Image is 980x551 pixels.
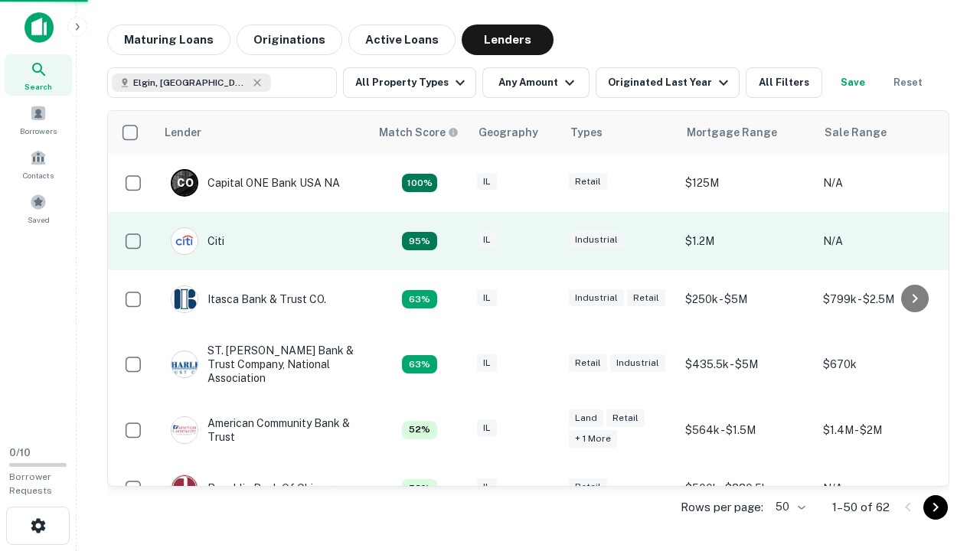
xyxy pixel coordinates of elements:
[815,154,953,212] td: N/A
[462,24,554,55] button: Lenders
[171,169,340,197] div: Capital ONE Bank USA NA
[107,24,230,55] button: Maturing Loans
[477,478,497,496] div: IL
[402,355,437,373] div: Capitalize uses an advanced AI algorithm to match your search with the best lender. The match sco...
[402,421,437,439] div: Capitalize uses an advanced AI algorithm to match your search with the best lender. The match sco...
[832,498,890,517] p: 1–50 of 62
[569,478,607,496] div: Retail
[171,417,198,443] img: picture
[569,173,607,191] div: Retail
[237,24,342,55] button: Originations
[815,270,953,328] td: $799k - $2.5M
[28,214,50,226] span: Saved
[678,270,815,328] td: $250k - $5M
[171,475,198,501] img: picture
[687,123,777,142] div: Mortgage Range
[477,231,497,249] div: IL
[171,474,338,502] div: Republic Bank Of Chicago
[402,174,437,192] div: Capitalize uses an advanced AI algorithm to match your search with the best lender. The match sco...
[482,67,590,98] button: Any Amount
[171,344,354,386] div: ST. [PERSON_NAME] Bank & Trust Company, National Association
[561,111,678,154] th: Types
[5,99,72,140] a: Borrowers
[171,286,198,312] img: picture
[5,187,72,229] a: Saved
[608,73,733,92] div: Originated Last Year
[477,419,497,437] div: IL
[379,124,459,141] div: Capitalize uses an advanced AI algorithm to match your search with the best lender. The match sco...
[133,76,248,90] span: Elgin, [GEOGRAPHIC_DATA], [GEOGRAPHIC_DATA]
[627,289,665,307] div: Retail
[5,143,72,184] a: Contacts
[24,80,52,93] span: Search
[9,447,31,458] span: 0 / 10
[769,496,808,518] div: 50
[569,231,624,249] div: Industrial
[9,471,52,496] span: Borrower Requests
[402,479,437,497] div: Capitalize uses an advanced AI algorithm to match your search with the best lender. The match sco...
[343,67,476,98] button: All Property Types
[165,123,201,142] div: Lender
[370,111,469,154] th: Capitalize uses an advanced AI algorithm to match your search with the best lender. The match sco...
[570,123,603,142] div: Types
[610,354,665,372] div: Industrial
[825,123,887,142] div: Sale Range
[815,328,953,401] td: $670k
[477,289,497,307] div: IL
[678,328,815,401] td: $435.5k - $5M
[348,24,456,55] button: Active Loans
[681,498,763,517] p: Rows per page:
[923,495,948,520] button: Go to next page
[171,285,326,313] div: Itasca Bank & Trust CO.
[884,67,933,98] button: Reset
[569,430,617,448] div: + 1 more
[155,111,370,154] th: Lender
[678,111,815,154] th: Mortgage Range
[479,123,538,142] div: Geography
[469,111,561,154] th: Geography
[678,401,815,459] td: $564k - $1.5M
[477,354,497,372] div: IL
[828,67,877,98] button: Save your search to get updates of matches that match your search criteria.
[678,212,815,270] td: $1.2M
[569,409,603,427] div: Land
[569,354,607,372] div: Retail
[903,429,980,502] iframe: Chat Widget
[569,289,624,307] div: Industrial
[402,232,437,250] div: Capitalize uses an advanced AI algorithm to match your search with the best lender. The match sco...
[379,124,456,141] h6: Match Score
[171,351,198,377] img: picture
[815,401,953,459] td: $1.4M - $2M
[606,409,645,427] div: Retail
[23,169,54,181] span: Contacts
[171,228,198,254] img: picture
[177,175,193,191] p: C O
[402,290,437,308] div: Capitalize uses an advanced AI algorithm to match your search with the best lender. The match sco...
[746,67,822,98] button: All Filters
[171,227,224,255] div: Citi
[815,212,953,270] td: N/A
[678,154,815,212] td: $125M
[20,125,57,137] span: Borrowers
[596,67,740,98] button: Originated Last Year
[815,111,953,154] th: Sale Range
[24,12,54,43] img: capitalize-icon.png
[678,459,815,517] td: $500k - $880.5k
[815,459,953,517] td: N/A
[171,416,354,444] div: American Community Bank & Trust
[5,54,72,96] a: Search
[477,173,497,191] div: IL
